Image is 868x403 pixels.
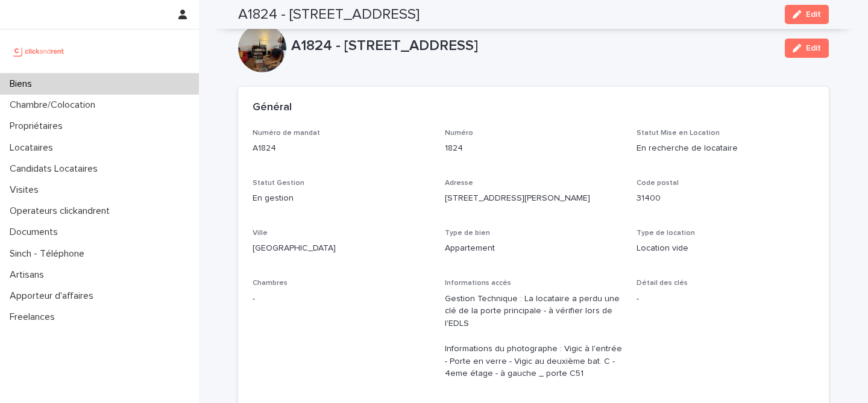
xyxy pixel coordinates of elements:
p: Freelances [5,311,64,323]
h2: A1824 - [STREET_ADDRESS] [238,6,420,23]
p: En gestion [253,192,430,205]
span: Code postal [637,180,679,187]
span: Statut Gestion [253,180,304,187]
p: Sinch - Téléphone [5,248,94,260]
span: Adresse [445,180,473,187]
h2: Général [253,101,292,114]
p: Documents [5,226,68,238]
p: 31400 [637,192,814,205]
p: Appartement [445,242,623,255]
span: Chambres [253,280,288,287]
p: Biens [5,78,42,90]
span: Numéro de mandat [253,130,320,137]
p: Locataires [5,142,63,154]
p: En recherche de locataire [637,142,814,155]
p: Apporteur d'affaires [5,290,103,302]
p: 1824 [445,142,623,155]
p: Propriétaires [5,120,72,132]
p: [STREET_ADDRESS][PERSON_NAME] [445,192,623,205]
span: Type de bien [445,230,490,237]
span: Type de location [637,230,695,237]
p: [GEOGRAPHIC_DATA] [253,242,430,255]
p: Chambre/Colocation [5,99,105,111]
p: A1824 - [STREET_ADDRESS] [291,37,775,55]
p: A1824 [253,142,430,155]
p: Operateurs clickandrent [5,205,119,217]
span: Edit [806,44,821,52]
p: Visites [5,184,48,196]
span: Ville [253,230,268,237]
p: Artisans [5,269,54,281]
span: Détail des clés [637,280,688,287]
p: - [637,293,814,305]
button: Edit [785,5,829,24]
p: Gestion Technique : La locataire a perdu une clé de la porte principale - à vérifier lors de l'ED... [445,293,623,381]
p: - [253,293,430,305]
span: Edit [806,10,821,19]
p: Location vide [637,242,814,255]
span: Numéro [445,130,473,137]
span: Informations accès [445,280,511,287]
img: UCB0brd3T0yccxBKYDjQ [10,39,68,63]
span: Statut Mise en Location [637,130,720,137]
button: Edit [785,39,829,58]
p: Candidats Locataires [5,163,107,175]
